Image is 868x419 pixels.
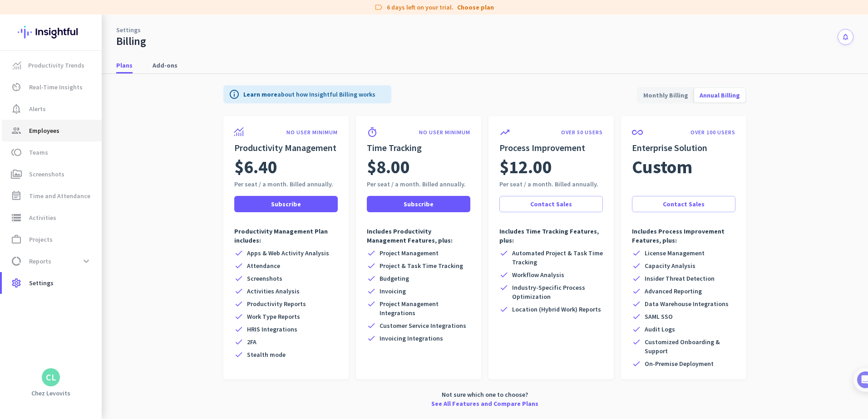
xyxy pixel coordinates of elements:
[234,350,243,359] i: check
[367,321,376,330] i: check
[234,248,243,258] i: check
[632,299,641,308] i: check
[2,120,102,141] a: groupEmployees
[645,287,702,296] span: Advanced Reporting
[499,180,603,189] div: Per seat / a month. Billed annually.
[234,325,243,334] i: check
[247,299,306,308] span: Productivity Reports
[11,82,22,93] i: av_timer
[499,283,508,292] i: check
[380,299,470,317] span: Project Management Integrations
[2,141,102,163] a: tollTeams
[632,141,735,154] h2: Enterprise Solution
[234,141,338,154] h2: Productivity Management
[46,373,56,382] div: CL
[11,234,22,245] i: work_outline
[247,261,280,270] span: Attendance
[234,154,277,180] span: $6.40
[632,325,641,334] i: check
[247,248,329,258] span: Apps & Web Activity Analysis
[234,196,338,212] button: Subscribe
[374,3,383,12] i: label
[2,250,102,272] a: data_usageReportsexpand_more
[2,76,102,98] a: av_timerReal-Time Insights
[247,274,282,283] span: Screenshots
[247,350,286,359] span: Stealth mode
[29,256,51,267] span: Reports
[380,334,443,343] span: Invoicing Integrations
[234,312,243,321] i: check
[512,248,603,267] span: Automated Project & Task Time Tracking
[116,25,141,34] a: Settings
[234,274,243,283] i: check
[247,312,300,321] span: Work Type Reports
[29,212,56,223] span: Activities
[663,200,705,209] span: Contact Sales
[116,34,146,48] div: Billing
[694,84,745,106] span: Annual Billing
[229,89,240,100] i: info
[11,190,22,201] i: event_note
[442,390,528,399] span: Not sure which one to choose?
[632,227,735,245] p: Includes Process Improvement Features, plus:
[11,212,22,223] i: storage
[11,169,22,180] i: perm_media
[153,61,178,70] span: Add-ons
[78,253,94,269] button: expand_more
[632,196,735,212] a: Contact Sales
[234,227,338,245] p: Productivity Management Plan includes:
[29,169,64,180] span: Screenshots
[11,256,22,267] i: data_usage
[367,274,376,283] i: check
[243,90,277,98] a: Learn more
[645,312,673,321] span: SAML SSO
[367,141,470,154] h2: Time Tracking
[116,61,133,70] span: Plans
[530,200,572,209] span: Contact Sales
[499,227,603,245] p: Includes Time Tracking Features, plus:
[234,261,243,270] i: check
[29,234,53,245] span: Projects
[234,180,338,189] div: Per seat / a month. Billed annually.
[13,61,21,69] img: menu-item
[499,196,603,212] button: Contact Sales
[632,274,641,283] i: check
[367,287,376,296] i: check
[18,15,84,50] img: Insightful logo
[645,261,695,270] span: Capacity Analysis
[645,299,729,308] span: Data Warehouse Integrations
[367,248,376,258] i: check
[632,261,641,270] i: check
[380,321,466,330] span: Customer Service Integrations
[645,337,735,356] span: Customized Onboarding & Support
[243,90,375,99] p: about how Insightful Billing works
[367,180,470,189] div: Per seat / a month. Billed annually.
[247,325,297,334] span: HRIS Integrations
[499,154,552,180] span: $12.00
[11,147,22,158] i: toll
[380,261,463,270] span: Project & Task Time Tracking
[367,227,470,245] p: Includes Productivity Management Features, plus:
[28,60,84,71] span: Productivity Trends
[512,283,603,301] span: Industry-Specific Process Optimization
[367,261,376,270] i: check
[842,33,849,41] i: notifications
[645,359,714,368] span: On-Premise Deployment
[645,325,675,334] span: Audit Logs
[2,272,102,294] a: settingsSettings
[2,54,102,76] a: menu-itemProductivity Trends
[638,84,694,106] span: Monthly Billing
[29,278,54,288] span: Settings
[2,163,102,185] a: perm_mediaScreenshots
[632,248,641,258] i: check
[457,3,494,12] a: Choose plan
[499,141,603,154] h2: Process Improvement
[29,103,46,114] span: Alerts
[234,287,243,296] i: check
[234,337,243,346] i: check
[247,287,300,296] span: Activities Analysis
[29,147,48,158] span: Teams
[234,299,243,308] i: check
[11,278,22,288] i: settings
[29,125,59,136] span: Employees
